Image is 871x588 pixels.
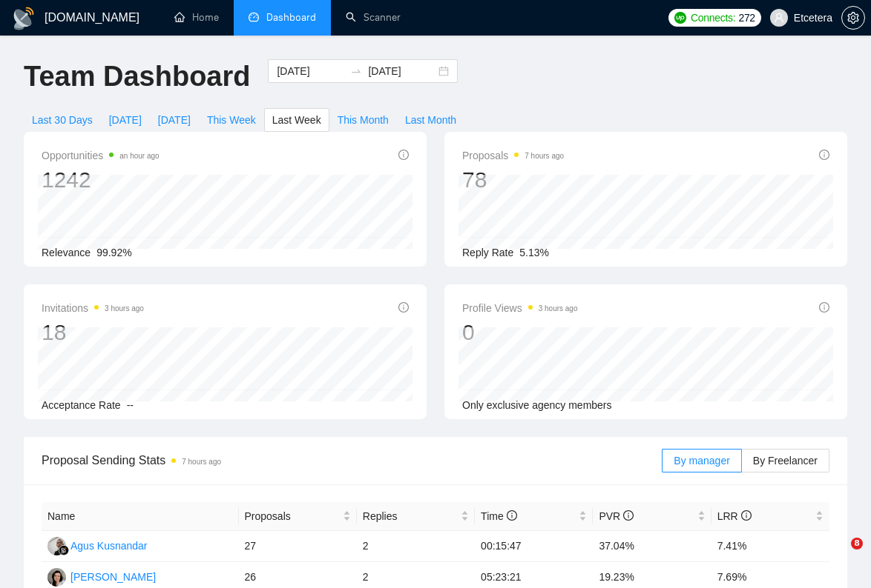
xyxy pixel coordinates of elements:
span: This Month [338,112,389,128]
div: 78 [462,166,564,194]
time: 3 hours ago [539,304,578,313]
h1: Team Dashboard [24,59,250,94]
span: Dashboard [266,11,316,24]
span: 8 [851,538,863,549]
th: Proposals [239,502,357,531]
span: info-circle [507,510,517,521]
span: By manager [674,455,729,467]
span: [DATE] [158,112,191,128]
span: info-circle [623,510,634,521]
a: TT[PERSON_NAME] [47,570,156,582]
span: to [350,65,362,77]
span: By Freelancer [753,455,818,467]
td: 00:15:47 [475,531,593,562]
button: Last Month [397,108,464,132]
span: Last Month [405,112,456,128]
span: Connects: [691,10,735,26]
button: setting [841,6,865,30]
span: info-circle [741,510,752,521]
img: logo [12,7,36,30]
span: info-circle [819,302,829,313]
span: 99.92% [96,247,131,258]
span: -- [127,399,134,411]
a: setting [841,12,865,24]
span: info-circle [398,150,409,160]
span: This Week [207,112,256,128]
button: This Month [329,108,397,132]
span: info-circle [398,302,409,313]
span: Profile Views [462,299,578,317]
span: 5.13% [519,247,549,258]
span: info-circle [819,150,829,160]
th: Replies [357,502,475,531]
time: 7 hours ago [182,458,221,466]
span: Time [481,510,516,522]
input: End date [368,63,435,79]
span: Reply Rate [462,247,513,258]
span: swap-right [350,65,362,77]
span: setting [842,12,864,24]
div: 0 [462,318,578,347]
a: AKAgus Kusnandar [47,539,148,551]
span: Proposal Sending Stats [42,451,662,470]
img: upwork-logo.png [674,12,686,24]
time: 7 hours ago [525,152,564,160]
div: [PERSON_NAME] [70,569,156,585]
a: searchScanner [346,11,401,24]
span: Proposals [462,147,564,164]
iframe: Intercom live chat [821,538,856,573]
span: Invitations [42,299,144,317]
img: gigradar-bm.png [59,545,69,555]
td: 27 [239,531,357,562]
button: [DATE] [150,108,199,132]
span: dashboard [249,12,259,22]
input: Start date [277,63,344,79]
span: [DATE] [109,112,142,128]
div: 1242 [42,166,160,194]
span: Acceptance Rate [42,399,121,411]
button: Last 30 Days [24,108,101,132]
time: an hour ago [119,152,159,160]
th: Name [42,502,239,531]
button: Last Week [264,108,329,132]
span: PVR [599,510,634,522]
span: Last 30 Days [32,112,93,128]
span: LRR [717,510,752,522]
a: homeHome [174,11,219,24]
img: TT [47,568,66,587]
span: Last Week [272,112,321,128]
img: AK [47,537,66,555]
span: Opportunities [42,147,160,164]
td: 2 [357,531,475,562]
div: Agus Kusnandar [70,538,148,554]
td: 7.41% [711,531,829,562]
button: [DATE] [101,108,150,132]
span: Only exclusive agency members [462,399,612,411]
time: 3 hours ago [105,304,144,313]
span: 272 [738,10,755,26]
span: Replies [363,508,458,524]
div: 18 [42,318,144,347]
span: user [774,13,784,23]
span: Proposals [245,508,340,524]
span: Relevance [42,247,91,258]
button: This Week [199,108,264,132]
td: 37.04% [593,531,711,562]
